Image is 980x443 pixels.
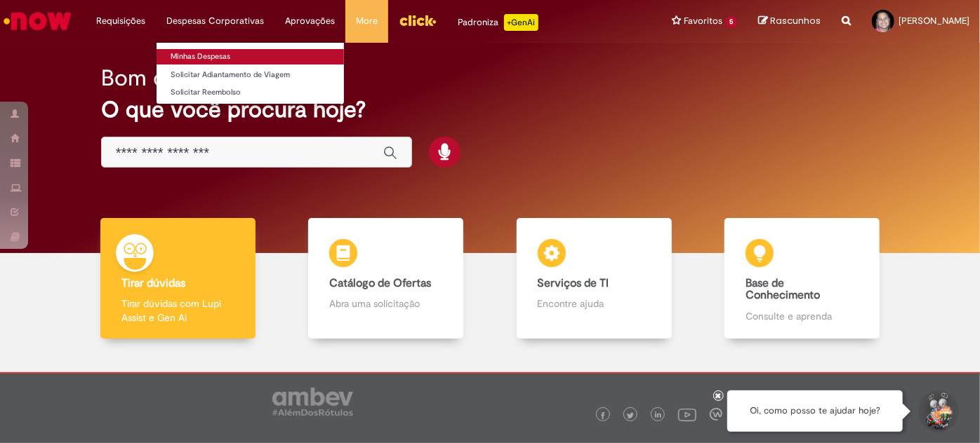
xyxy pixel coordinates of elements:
img: logo_footer_linkedin.png [655,411,662,420]
div: Oi, como posso te ajudar hoje? [727,390,903,432]
img: logo_footer_facebook.png [600,412,607,419]
a: Solicitar Reembolso [157,85,344,100]
a: Rascunhos [758,15,821,28]
ul: Despesas Corporativas [156,42,345,104]
b: Tirar dúvidas [121,276,185,290]
img: logo_footer_workplace.png [710,408,722,421]
img: ServiceNow [1,7,74,35]
p: Tirar dúvidas com Lupi Assist e Gen Ai [121,297,234,325]
h2: Bom dia, Thiago [101,66,261,90]
a: Catálogo de Ofertas Abra uma solicitação [282,218,491,339]
img: logo_footer_youtube.png [678,405,696,423]
h2: O que você procura hoje? [101,97,879,122]
span: 5 [725,16,737,28]
a: Solicitar Adiantamento de Viagem [157,67,344,83]
span: Despesas Corporativas [166,14,264,28]
img: logo_footer_twitter.png [627,412,634,419]
img: click_logo_yellow_360x200.png [399,10,437,31]
b: Serviços de TI [538,276,609,290]
span: Favoritos [684,14,722,28]
span: Aprovações [285,14,335,28]
a: Minhas Despesas [157,49,344,64]
span: Requisições [96,14,145,28]
p: +GenAi [504,14,538,31]
span: Rascunhos [770,14,821,27]
b: Catálogo de Ofertas [329,276,431,290]
a: Tirar dúvidas Tirar dúvidas com Lupi Assist e Gen Ai [74,218,282,339]
div: Padroniza [458,14,538,31]
b: Base de Conhecimento [746,276,820,303]
p: Encontre ajuda [538,297,651,311]
a: Base de Conhecimento Consulte e aprenda [698,218,907,339]
p: Consulte e aprenda [746,309,859,323]
p: Abra uma solicitação [329,297,442,311]
button: Iniciar Conversa de Suporte [917,390,959,432]
span: More [356,14,378,28]
img: logo_footer_ambev_rotulo_gray.png [272,388,353,416]
span: [PERSON_NAME] [899,15,969,27]
a: Serviços de TI Encontre ajuda [490,218,698,339]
